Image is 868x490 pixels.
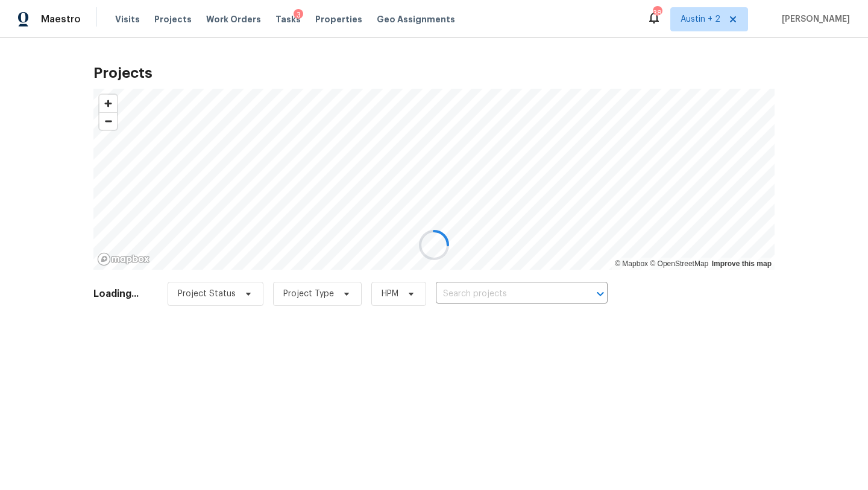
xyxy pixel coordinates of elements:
span: Zoom out [99,113,117,130]
a: Mapbox homepage [97,252,150,266]
a: OpenStreetMap [650,259,708,268]
a: Improve this map [712,259,772,268]
div: 38 [653,7,661,19]
button: Zoom out [99,112,117,130]
button: Zoom in [99,95,117,112]
a: Mapbox [615,259,648,268]
div: 3 [294,9,303,21]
